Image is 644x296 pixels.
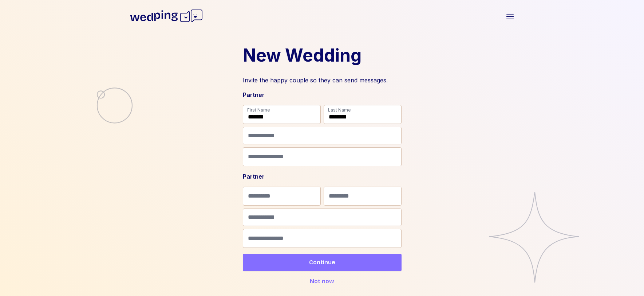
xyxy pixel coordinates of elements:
[243,172,402,181] div: Partner
[243,90,402,99] div: Partner
[243,187,321,206] input: First Name
[324,187,402,206] input: Last Name
[243,229,402,248] input: Email (optional)
[310,277,334,286] span: Not now
[243,147,402,166] input: Email (optional)
[243,254,402,271] button: Continue
[243,76,402,85] div: Invite the happy couple so they can send messages.
[309,258,335,267] span: Continue
[324,105,402,124] input: Last Name
[243,277,402,286] button: Not now
[243,105,321,124] input: First Name
[243,47,402,64] h1: New Wedding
